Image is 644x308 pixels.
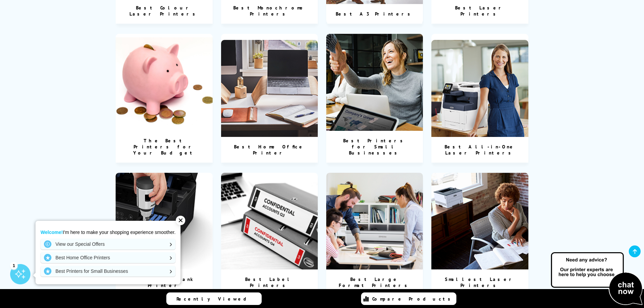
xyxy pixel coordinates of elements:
a: Compare Products [361,292,456,305]
div: Smallest Laser Printers [431,269,528,295]
div: Best Home Office Printer [221,137,318,163]
a: Best Home Office Printer [221,34,318,163]
div: Best Label Printers [221,269,318,295]
div: 1 [10,262,18,269]
div: The Best Printers for Your Budget [116,131,213,163]
strong: Welcome! [41,230,63,235]
a: Best Large Format Printers [326,173,423,295]
a: Recently Viewed [166,292,262,305]
div: ✕ [176,216,185,225]
a: Best Printers for Small Businesses [41,266,175,277]
img: Open Live Chat window [549,251,644,307]
img: Best Large Format Printers [326,173,423,270]
span: Recently Viewed [176,296,253,302]
a: View our Special Offers [41,239,175,250]
div: Best Printers for Small Businesses [326,131,423,163]
img: Best Printers for Small Businesses [326,34,423,131]
a: Smallest Laser Printers [431,173,528,295]
img: Best Ink Tank Printer [116,173,213,270]
a: Best Home Office Printers [41,252,175,263]
div: Best A3 Printers [327,4,422,24]
img: The Best Printers for Your Budget [116,34,213,131]
div: Best All-in-One Laser Printers [431,137,528,163]
span: Compare Products [372,296,454,302]
a: The Best Printers for Your Budget [116,34,213,163]
img: Best Home Office Printer [221,40,318,137]
p: I'm here to make your shopping experience smoother. [41,229,175,235]
img: Best Label Printers [221,173,318,270]
div: Best Large Format Printers [326,269,423,295]
a: Best All-in-One Laser Printers [431,34,528,163]
a: Best Printers for Small Businesses [326,34,423,163]
a: Best Label Printers [221,173,318,295]
a: Best Ink Tank Printer [116,173,213,295]
img: Best All-in-One Laser Printers [431,40,528,137]
img: Smallest Laser Printers [431,173,528,270]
